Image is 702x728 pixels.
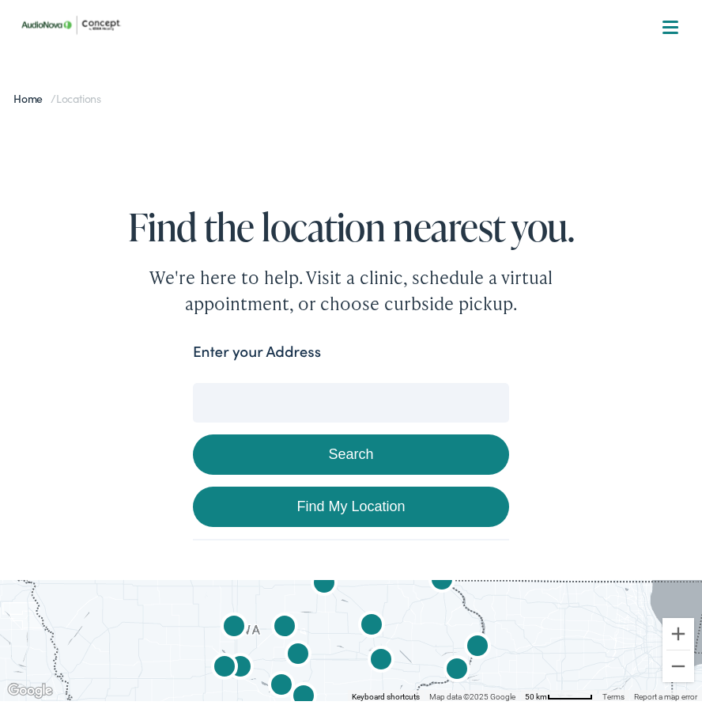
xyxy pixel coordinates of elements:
[285,679,323,717] div: Concept by Iowa Hearing by AudioNova
[429,692,515,701] span: Map data ©2025 Google
[602,692,625,701] a: Terms (opens in new tab)
[13,90,101,106] span: /
[634,692,697,701] a: Report a map error
[438,652,476,690] div: AudioNova
[423,563,461,601] div: Concept by Iowa Hearing by AudioNova
[305,566,343,604] div: AudioNova
[459,629,496,667] div: AudioNova
[193,383,509,423] input: Enter your address or zip code
[215,609,253,647] div: Concept by Iowa Hearing by AudioNova
[193,340,321,363] label: Enter your Address
[662,650,694,682] button: Zoom out
[4,681,56,701] img: Google
[352,692,420,703] button: Keyboard shortcuts
[26,63,689,97] a: What We Offer
[279,637,317,675] div: Concept by Iowa Hearing by AudioNova
[13,90,51,106] a: Home
[362,643,400,681] div: AudioNova
[14,206,689,248] h1: Find the location nearest you.
[266,609,304,647] div: AudioNova
[206,650,243,688] div: AudioNova
[4,681,56,701] a: Open this area in Google Maps (opens a new window)
[98,264,604,317] div: We're here to help. Visit a clinic, schedule a virtual appointment, or choose curbside pickup.
[525,692,547,701] span: 50 km
[662,618,694,650] button: Zoom in
[56,90,101,106] span: Locations
[353,608,391,646] div: AudioNova
[193,434,509,475] button: Search
[262,668,300,706] div: Concept by Iowa Hearing by AudioNova
[520,690,598,701] button: Map Scale: 50 km per 54 pixels
[193,487,509,527] a: Find My Location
